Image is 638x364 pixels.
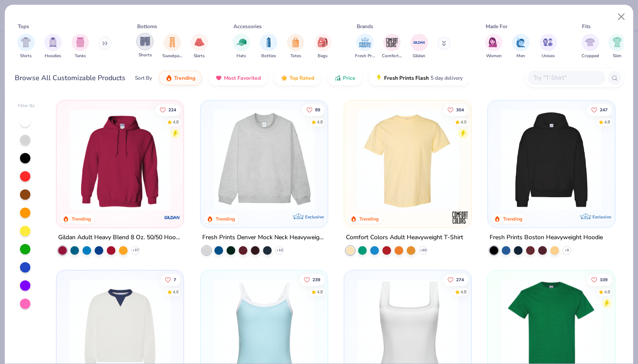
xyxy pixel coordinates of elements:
button: Like [161,274,181,286]
div: filter for Comfort Colors [382,34,402,59]
img: Comfort Colors Image [385,36,398,49]
img: 029b8af0-80e6-406f-9fdc-fdf898547912 [353,109,463,210]
img: Men Image [516,37,526,47]
img: Totes Image [291,37,300,47]
span: 5 day delivery [431,73,463,83]
span: 274 [456,278,464,282]
button: Like [443,104,468,116]
span: Tanks [75,53,86,59]
div: filter for Tanks [72,34,89,59]
span: Trending [174,75,195,81]
div: 4.8 [604,289,610,296]
span: 109 [600,278,608,282]
div: filter for Skirts [191,34,208,59]
div: 4.8 [460,289,467,296]
div: 4.8 [173,119,179,125]
img: Gildan logo [164,209,181,226]
button: Top Rated [274,71,321,85]
div: Brands [357,23,373,30]
div: filter for Hoodies [44,34,62,59]
img: most_fav.gif [215,75,222,81]
button: filter button [17,34,35,59]
img: Slim Image [612,37,622,47]
button: Close [613,9,630,25]
img: trending.gif [165,75,172,81]
div: filter for Slim [608,34,626,59]
img: Hats Image [237,37,247,47]
span: Gildan [413,53,425,59]
button: Like [443,274,468,286]
span: Shorts [138,52,152,58]
div: filter for Shirts [17,34,35,59]
img: 91acfc32-fd48-4d6b-bdad-a4c1a30ac3fc [497,109,606,210]
span: + 37 [132,248,139,253]
div: Made For [486,23,507,30]
img: Shirts Image [21,37,31,47]
span: Bags [318,53,328,59]
div: Gildan Adult Heavy Blend 8 Oz. 50/50 Hooded Sweatshirt [58,232,182,243]
img: Women Image [489,37,499,47]
img: Tanks Image [76,37,85,47]
div: Accessories [233,23,262,30]
button: Like [155,104,181,116]
div: filter for Gildan [411,34,428,59]
img: Cropped Image [585,37,595,47]
button: filter button [44,34,62,59]
div: filter for Bottles [260,34,277,59]
span: Totes [290,53,301,59]
button: filter button [608,34,626,59]
button: filter button [191,34,208,59]
button: filter button [233,34,250,59]
span: Cropped [582,53,599,59]
button: Like [587,274,612,286]
button: filter button [382,34,402,59]
span: Skirts [194,53,205,59]
button: filter button [260,34,277,59]
button: filter button [539,34,557,59]
button: filter button [582,34,599,59]
div: 4.8 [316,289,322,296]
button: filter button [314,34,332,59]
img: Bags Image [318,37,327,47]
span: Price [343,75,355,81]
span: Hoodies [45,53,61,59]
span: Unisex [542,53,555,59]
button: filter button [512,34,529,59]
span: Hats [237,53,246,59]
div: Comfort Colors Adult Heavyweight T-Shirt [346,232,463,243]
button: filter button [355,34,375,59]
img: 01756b78-01f6-4cc6-8d8a-3c30c1a0c8ac [65,109,175,210]
button: filter button [411,34,428,59]
div: filter for Men [512,34,529,59]
span: 224 [168,107,176,112]
div: Filter By [18,103,35,109]
img: f5d85501-0dbb-4ee4-b115-c08fa3845d83 [209,109,319,210]
span: Bottles [261,53,276,59]
span: + 60 [420,248,426,253]
span: Comfort Colors [382,53,402,59]
span: Men [516,53,525,59]
span: + 9 [565,248,569,253]
img: Gildan Image [413,36,426,49]
div: Fresh Prints Boston Heavyweight Hoodie [490,232,603,243]
div: Fits [582,23,591,30]
img: Hoodies Image [48,37,58,47]
button: filter button [72,34,89,59]
span: Shirts [20,53,32,59]
div: 4.9 [460,119,467,125]
img: flash.gif [375,75,382,81]
button: Most Favorited [209,71,267,85]
button: Like [302,104,324,116]
img: Shorts Image [140,36,150,46]
span: Top Rated [289,75,314,81]
span: Most Favorited [224,75,261,81]
img: Skirts Image [194,37,204,47]
button: Fresh Prints Flash5 day delivery [369,71,469,85]
button: filter button [136,34,154,59]
span: Exclusive [305,214,324,220]
span: 247 [600,107,608,112]
div: Sort By [135,74,152,82]
div: filter for Women [485,34,503,59]
div: 4.6 [173,289,179,296]
button: Price [328,71,362,85]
